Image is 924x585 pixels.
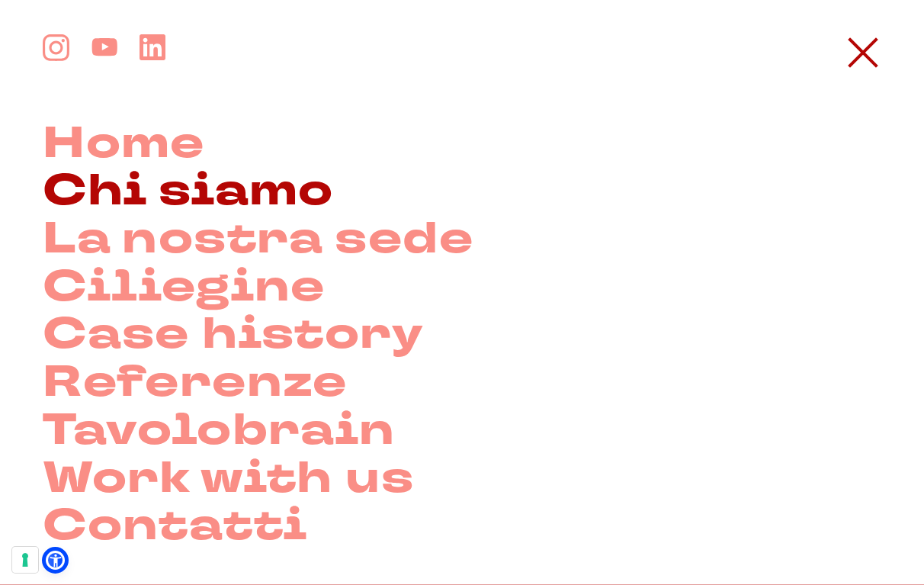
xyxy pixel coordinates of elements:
a: La nostra sede [43,216,473,264]
a: Contatti [43,503,307,551]
button: Le tue preferenze relative al consenso per le tecnologie di tracciamento [12,547,38,573]
a: Work with us [43,455,414,503]
a: Home [43,121,205,169]
a: Open Accessibility Menu [46,551,65,570]
a: Tavolobrain [43,407,396,455]
a: Referenze [43,359,348,407]
a: Chi siamo [43,168,334,216]
a: Ciliegine [43,264,326,312]
a: Case history [43,311,424,359]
